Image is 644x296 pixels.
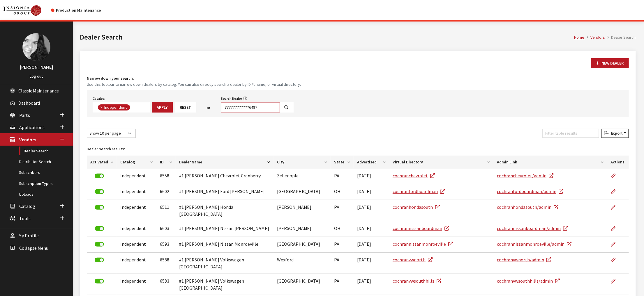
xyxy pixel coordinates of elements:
td: 6511 [156,200,176,221]
td: [PERSON_NAME] [274,221,331,237]
button: Search [280,102,294,113]
span: × [100,105,102,110]
td: #1 [PERSON_NAME] Ford [PERSON_NAME] [176,184,273,200]
td: OH [331,184,354,200]
label: Deactivate Dealer [95,189,104,194]
span: Classic Maintenance [18,88,59,94]
span: Catalog [19,203,35,209]
a: cochrannissanmonroeville [393,241,453,247]
h4: Narrow down your search: [87,75,629,81]
td: Independent [117,184,156,200]
a: cochranhondasouth [393,204,440,210]
input: Filter table results [543,129,599,138]
span: Collapse Menu [19,245,48,251]
th: Activated: activate to sort column ascending [87,156,117,169]
a: cochranvwsouthhills [393,278,441,284]
td: OH [331,221,354,237]
img: Catalog Maintenance [3,5,41,16]
th: Virtual Directory: activate to sort column ascending [389,156,493,169]
a: Edit Dealer [611,237,621,252]
td: [DATE] [354,200,389,221]
td: [GEOGRAPHIC_DATA] [274,237,331,253]
div: Production Maintenance [51,7,101,13]
label: Deactivate Dealer [95,279,104,283]
th: Dealer Name: activate to sort column descending [176,156,273,169]
td: PA [331,237,354,253]
td: Independent [117,221,156,237]
a: Edit Dealer [611,221,621,236]
span: Dashboard [18,100,40,106]
td: [PERSON_NAME] [274,200,331,221]
a: Insignia Group logo [3,5,51,16]
a: cochranfordboardman/admin [497,188,563,194]
label: Deactivate Dealer [95,258,104,262]
small: Use this toolbar to narrow down dealers by catalog. You can also directly search a dealer by ID #... [87,81,629,88]
td: PA [331,200,354,221]
a: cochranfordboardman [393,188,445,194]
td: Wexford [274,253,331,274]
td: 6602 [156,184,176,200]
label: Deactivate Dealer [95,226,104,231]
td: Independent [117,200,156,221]
td: Zelienople [274,169,331,184]
li: Vendors [585,34,605,40]
li: Independent [98,104,130,110]
a: cochranhondasouth/admin [497,204,558,210]
td: [DATE] [354,237,389,253]
td: PA [331,253,354,274]
span: Independent [104,105,128,110]
span: My Profile [18,233,39,239]
td: [GEOGRAPHIC_DATA] [274,274,331,295]
td: #1 [PERSON_NAME] Nissan [PERSON_NAME] [176,221,273,237]
a: cochranvwnorth/admin [497,257,551,263]
td: [GEOGRAPHIC_DATA] [274,184,331,200]
button: Export [601,129,629,138]
span: Export [609,131,623,136]
td: [DATE] [354,169,389,184]
td: #1 [PERSON_NAME] Chevrolet Cranberry [176,169,273,184]
a: Home [574,35,585,40]
li: Dealer Search [605,34,636,40]
a: Edit Dealer [611,253,621,267]
button: Reset [175,102,196,113]
a: Edit Dealer [611,184,621,199]
button: New Dealer [591,58,629,68]
th: State: activate to sort column ascending [331,156,354,169]
span: or [207,105,211,111]
span: Vendors [19,137,36,143]
th: Advertised: activate to sort column ascending [354,156,389,169]
td: [DATE] [354,274,389,295]
a: Edit Dealer [611,274,621,288]
td: Independent [117,253,156,274]
td: [DATE] [354,221,389,237]
button: Apply [152,102,173,113]
label: Catalog [93,96,105,101]
td: PA [331,274,354,295]
span: Applications [19,124,45,130]
caption: Dealer search results: [87,142,629,156]
td: [DATE] [354,253,389,274]
td: 6583 [156,274,176,295]
label: Deactivate Dealer [95,174,104,178]
td: #1 [PERSON_NAME] Honda [GEOGRAPHIC_DATA] [176,200,273,221]
textarea: Search [132,105,135,110]
th: Admin Link: activate to sort column ascending [493,156,607,169]
a: Edit Dealer [611,200,621,215]
button: Remove item [98,104,104,110]
td: 6588 [156,253,176,274]
td: #1 [PERSON_NAME] Volkswagen [GEOGRAPHIC_DATA] [176,274,273,295]
label: Deactivate Dealer [95,242,104,247]
a: cochrannissanmonroeville/admin [497,241,571,247]
img: Khrystal Dorton [22,33,50,61]
th: City: activate to sort column ascending [274,156,331,169]
a: Edit Dealer [611,169,621,183]
th: Catalog: activate to sort column ascending [117,156,156,169]
a: cochranvwsouthhills/admin [497,278,560,284]
td: Independent [117,169,156,184]
input: Search [221,102,280,113]
span: Tools [19,215,31,221]
a: Log out [30,74,43,79]
a: cochranchevrolet [393,173,435,179]
span: Select [93,102,150,113]
label: Deactivate Dealer [95,205,104,210]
